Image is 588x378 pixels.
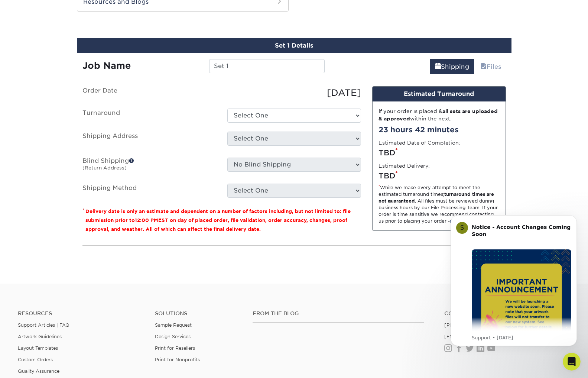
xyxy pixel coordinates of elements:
[18,322,69,328] a: Support Articles | FAQ
[209,59,325,73] input: Enter a job name
[379,191,494,204] strong: turnaround times are not guaranteed
[379,147,500,158] div: TBD
[430,59,474,74] a: Shipping
[373,87,506,101] div: Estimated Turnaround
[135,217,158,223] span: 12:00 PM
[379,107,500,123] div: If your order is placed & within the next:
[155,322,192,328] a: Sample Request
[379,124,500,135] div: 23 hours 42 minutes
[481,63,487,70] span: files
[379,170,500,181] div: TBD
[379,139,460,146] label: Estimated Date of Completion:
[155,357,200,362] a: Print for Nonprofits
[77,158,222,175] label: Blind Shipping
[253,310,424,317] h4: From the Blog
[476,59,506,74] a: Files
[77,38,511,53] div: Set 1 Details
[18,368,59,374] a: Quality Assurance
[82,60,131,71] strong: Job Name
[155,334,191,339] a: Design Services
[435,63,441,70] span: shipping
[379,184,500,224] div: While we make every attempt to meet the estimated turnaround times; . All files must be reviewed ...
[563,353,581,371] iframe: Intercom live chat
[155,345,195,351] a: Print for Resellers
[222,86,367,100] div: [DATE]
[77,184,222,198] label: Shipping Method
[82,165,127,171] small: (Return Address)
[77,132,222,149] label: Shipping Address
[18,345,58,351] a: Layout Templates
[18,310,144,317] h4: Resources
[77,109,222,123] label: Turnaround
[379,162,430,169] label: Estimated Delivery:
[155,310,241,317] h4: Solutions
[85,209,351,232] small: Delivery date is only an estimate and dependent on a number of factors including, but not limited...
[18,357,53,362] a: Custom Orders
[439,204,588,358] iframe: Intercom notifications message
[18,334,62,339] a: Artwork Guidelines
[77,86,222,100] label: Order Date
